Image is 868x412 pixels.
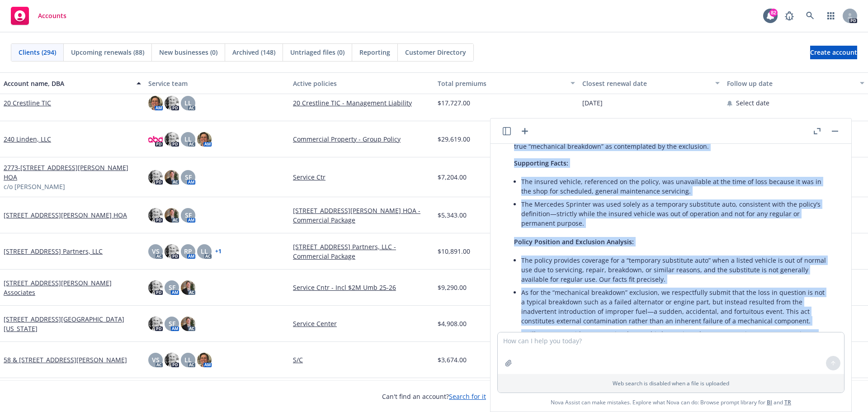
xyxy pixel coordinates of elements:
[4,163,141,182] a: 2773-[STREET_ADDRESS][PERSON_NAME] HOA
[197,353,212,367] img: photo
[148,170,163,185] img: photo
[579,72,723,94] button: Closest renewal date
[727,79,854,88] div: Follow up date
[293,98,430,108] a: 20 Crestline TIC - Management Liability
[438,98,470,108] span: $17,727.00
[582,79,710,88] div: Closest renewal date
[810,46,857,59] a: Create account
[784,398,791,406] a: TR
[494,393,848,412] span: Nova Assist can make mistakes. Explore what Nova can do: Browse prompt library for and
[521,198,828,230] li: The Mercedes Sprinter was used solely as a temporary substitute auto, consistent with the policy’...
[4,79,131,88] div: Account name, DBA
[293,355,430,365] a: S/C
[181,317,195,331] img: photo
[438,319,467,328] span: $4,908.00
[438,79,565,88] div: Total premiums
[165,96,179,110] img: photo
[169,319,175,328] span: SF
[810,44,857,61] span: Create account
[293,206,430,225] a: [STREET_ADDRESS][PERSON_NAME] HOA - Commercial Package
[184,355,192,365] span: LL
[769,8,778,16] div: 82
[514,159,568,167] span: Supporting Facts:
[293,79,430,88] div: Active policies
[184,246,192,256] span: RP
[19,47,56,57] span: Clients (294)
[4,278,141,297] a: [STREET_ADDRESS][PERSON_NAME] Associates
[184,98,192,108] span: LL
[148,280,163,295] img: photo
[521,175,828,198] li: The insured vehicle, referenced on the policy, was unavailable at the time of loss because it was...
[148,208,163,223] img: photo
[232,47,275,57] span: Archived (148)
[165,208,179,223] img: photo
[148,317,163,331] img: photo
[359,47,390,57] span: Reporting
[723,72,868,94] button: Follow up date
[165,244,179,259] img: photo
[4,355,127,365] a: 58 & [STREET_ADDRESS][PERSON_NAME]
[514,237,634,246] span: Policy Position and Exclusion Analysis:
[449,392,486,401] a: Search for it
[148,96,163,110] img: photo
[438,134,470,144] span: $29,619.00
[736,98,769,108] span: Select date
[438,210,467,220] span: $5,343.00
[197,132,212,147] img: photo
[148,132,163,147] img: photo
[4,182,65,191] span: c/o [PERSON_NAME]
[7,3,70,28] a: Accounts
[185,172,192,182] span: SF
[290,47,344,57] span: Untriaged files (0)
[293,134,430,144] a: Commercial Property - Group Policy
[148,79,286,88] div: Service team
[169,283,175,292] span: SF
[582,98,603,108] span: [DATE]
[215,249,222,254] a: + 1
[293,172,430,182] a: Service Ctr
[801,7,819,25] a: Search
[521,286,828,327] li: As for the “mechanical breakdown” exclusion, we respectfully submit that the loss in question is ...
[71,47,144,57] span: Upcoming renewals (88)
[184,134,192,144] span: LL
[165,170,179,185] img: photo
[185,210,192,220] span: SF
[438,246,470,256] span: $10,891.00
[293,319,430,328] a: Service Center
[293,242,430,261] a: [STREET_ADDRESS] Partners, LLC - Commercial Package
[4,314,141,333] a: [STREET_ADDRESS][GEOGRAPHIC_DATA][US_STATE]
[438,283,467,292] span: $9,290.00
[4,134,51,144] a: 240 Linden, LLC
[405,47,466,57] span: Customer Directory
[4,210,127,220] a: [STREET_ADDRESS][PERSON_NAME] HOA
[382,392,486,401] span: Can't find an account?
[145,72,289,94] button: Service team
[165,353,179,367] img: photo
[159,47,217,57] span: New businesses (0)
[152,246,160,256] span: VS
[434,72,579,94] button: Total premiums
[181,280,195,295] img: photo
[4,246,103,256] a: [STREET_ADDRESS] Partners, LLC
[767,398,772,406] a: BI
[165,132,179,147] img: photo
[38,12,66,19] span: Accounts
[438,355,467,365] span: $3,674.00
[152,355,160,365] span: VS
[289,72,434,94] button: Active policies
[438,172,467,182] span: $7,204.00
[293,283,430,292] a: Service Cntr - Incl $2M Umb 25-26
[503,379,839,387] p: Web search is disabled when a file is uploaded
[521,254,828,286] li: The policy provides coverage for a “temporary substitute auto” when a listed vehicle is out of no...
[201,246,208,256] span: LL
[780,7,798,25] a: Report a Bug
[822,7,840,25] a: Switch app
[521,327,828,369] li: To illustrate, consider a scenario where a third party introduces a contaminant (e.g., sugar) int...
[4,98,51,108] a: 20 Crestline TIC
